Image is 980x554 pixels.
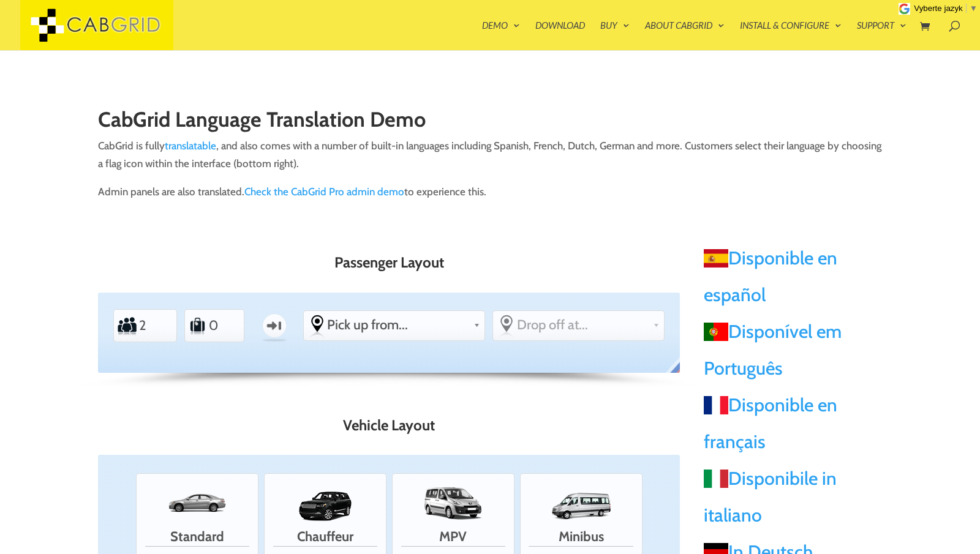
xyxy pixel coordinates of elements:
a: Check the CabGrid Pro admin demo [244,185,404,198]
input: Number of Suitcases [208,312,238,340]
a: Download [535,21,585,50]
span: ​ [966,4,967,13]
span: Français - FR [704,396,728,414]
a: Vyberte jazyk​ [914,4,978,13]
a: Disponível em Português [704,320,842,380]
a: Demo [482,21,520,50]
span: Standard [145,523,249,547]
a: CabGrid Taxi Plugin [20,17,173,30]
label: Number of Suitcases [188,312,207,339]
span: Vyberte jazyk [914,4,963,13]
a: Support [857,21,907,50]
a: Install & Configure [740,21,842,50]
span: Português - PT [704,323,728,341]
div: Select the place the destination address is within [493,311,664,339]
a: Buy [600,21,630,50]
label: Number of Passengers [117,312,137,339]
img: mercedes-minibus.png [551,492,612,521]
img: range-rover.png [295,492,356,521]
span: Drop off at... [517,316,649,333]
p: CabGrid is fully , and also comes with a number of built-in languages including Spanish, French, ... [98,137,882,183]
span: Minibus [529,523,633,547]
a: About CabGrid [645,21,725,50]
span: MPV [401,523,505,547]
h3: Vehicle Layout [98,417,680,440]
a: translatable [165,140,216,152]
span: Chauffeur [273,523,377,547]
span: ▼ [970,4,978,13]
a: Disponible en español [704,247,837,306]
a: Disponible en français [704,394,837,453]
span: русском - RU [664,357,689,383]
span: Español - ES [704,249,728,268]
span: Italiano - IT [704,470,728,488]
img: camry.png [167,485,228,521]
input: Number of Passengers [138,312,168,340]
img: Expert.png [423,482,484,521]
p: Admin panels are also translated. to experience this. [98,183,882,201]
span: Pick up from... [327,316,469,333]
a: Disponibile in italiano [704,467,837,526]
div: Select the place the starting address falls within [304,311,484,339]
label: One-way [255,308,294,343]
h1: CabGrid Language Translation Demo [98,108,882,137]
h3: Passenger Layout [98,255,680,277]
